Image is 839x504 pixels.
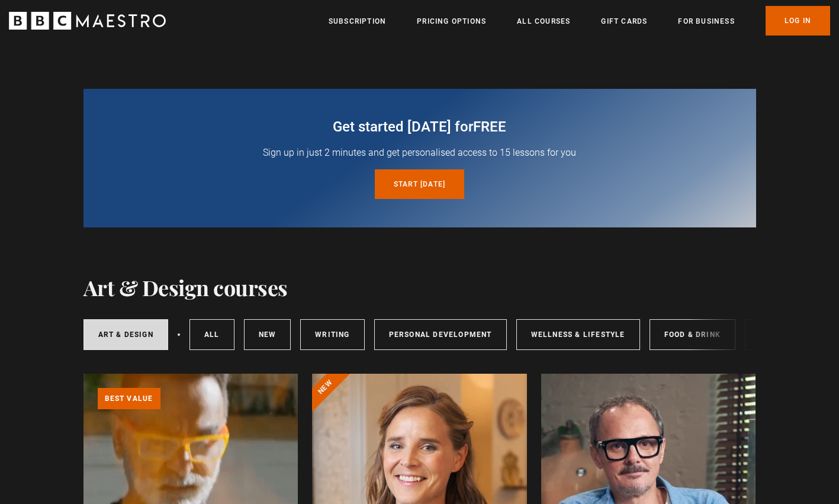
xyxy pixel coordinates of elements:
p: Best value [98,388,160,409]
a: Food & Drink [650,319,735,350]
a: Gift Cards [601,15,647,27]
a: New [244,319,291,350]
span: free [473,118,506,135]
a: Pricing Options [417,15,486,27]
a: Log In [766,6,830,36]
a: For business [678,15,734,27]
svg: BBC Maestro [9,12,166,30]
h2: Get started [DATE] for [112,117,728,136]
a: Art & Design [83,319,168,350]
a: Wellness & Lifestyle [516,319,640,350]
a: Writing [300,319,364,350]
nav: Primary [329,6,830,36]
a: Subscription [329,15,386,27]
a: Personal Development [374,319,507,350]
h1: Art & Design courses [83,275,288,300]
a: Start [DATE] [375,169,464,199]
p: Sign up in just 2 minutes and get personalised access to 15 lessons for you [112,146,728,160]
a: All Courses [517,15,570,27]
a: All [189,319,234,350]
